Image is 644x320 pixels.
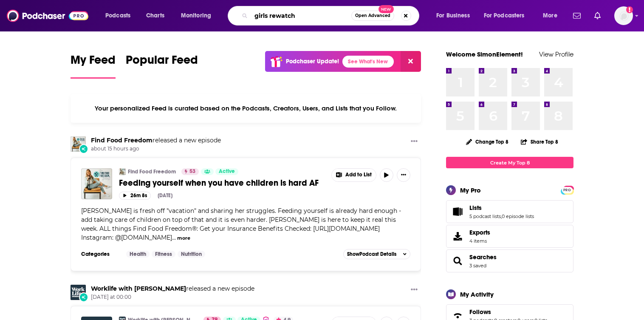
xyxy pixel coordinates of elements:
[469,229,490,236] span: Exports
[177,235,190,242] button: more
[436,10,470,22] span: For Business
[351,11,394,21] button: Open AdvancedNew
[539,50,573,58] a: View Profile
[460,290,494,298] div: My Activity
[343,249,410,259] button: ShowPodcast Details
[469,308,547,316] a: Follows
[146,10,164,22] span: Charts
[397,168,410,182] button: Show More Button
[71,53,116,72] span: My Feed
[175,9,222,23] button: open menu
[105,10,130,22] span: Podcasts
[469,253,497,261] a: Searches
[81,168,112,199] img: Feeding yourself when you have children is hard AF
[219,167,235,176] span: Active
[126,53,198,79] a: Popular Feed
[181,10,211,22] span: Monitoring
[71,285,86,300] img: Worklife with Adam Grant
[158,193,172,198] div: [DATE]
[407,136,421,147] button: Show More Button
[469,308,491,316] span: Follows
[99,9,141,23] button: open menu
[614,6,633,25] button: Show profile menu
[355,14,390,18] span: Open Advanced
[91,285,186,292] a: Worklife with Adam Grant
[172,234,176,241] span: ...
[178,251,205,258] a: Nutrition
[446,200,573,223] span: Lists
[119,192,151,200] button: 26m 8s
[81,207,401,241] span: [PERSON_NAME] is fresh off "vacation" and sharing her struggles. Feeding yourself is already hard...
[91,145,221,153] span: about 15 hours ago
[119,168,126,175] img: Find Food Freedom
[79,144,88,153] div: New Episode
[345,172,372,178] span: Add to List
[236,6,427,25] div: Search podcasts, credits, & more...
[502,213,534,219] a: 0 episode lists
[407,285,421,295] button: Show More Button
[570,8,584,23] a: Show notifications dropdown
[626,6,633,13] svg: Add a profile image
[126,53,198,72] span: Popular Feed
[469,213,501,219] a: 5 podcast lists
[478,9,537,23] button: open menu
[251,9,351,23] input: Search podcasts, credits, & more...
[469,263,486,269] a: 3 saved
[449,206,466,218] a: Lists
[152,251,175,258] a: Fitness
[141,9,169,23] a: Charts
[614,6,633,25] span: Logged in as SimonElement
[119,178,325,188] a: Feeding yourself when you have children is hard AF
[562,187,572,193] span: PRO
[537,9,568,23] button: open menu
[446,225,573,248] a: Exports
[347,251,396,257] span: Show Podcast Details
[215,168,238,175] a: Active
[126,251,150,258] a: Health
[430,9,480,23] button: open menu
[469,238,490,244] span: 4 items
[591,8,604,23] a: Show notifications dropdown
[91,136,221,144] h3: released a new episode
[562,187,572,193] a: PRO
[460,186,481,194] div: My Pro
[79,292,88,302] div: New Episode
[71,94,421,123] div: Your personalized Feed is curated based on the Podcasts, Creators, Users, and Lists that you Follow.
[286,58,339,65] p: Podchaser Update!
[342,56,394,68] a: See What's New
[7,8,88,24] img: Podchaser - Follow, Share and Rate Podcasts
[378,5,394,13] span: New
[543,10,557,22] span: More
[446,157,573,168] a: Create My Top 8
[91,136,153,144] a: Find Food Freedom
[520,133,559,150] button: Share Top 8
[446,249,573,272] span: Searches
[91,294,254,301] span: [DATE] at 00:00
[469,204,482,212] span: Lists
[461,136,514,147] button: Change Top 8
[181,168,199,175] a: 53
[484,10,525,22] span: For Podcasters
[91,285,254,293] h3: released a new episode
[71,53,116,79] a: My Feed
[81,251,119,258] h3: Categories
[119,178,319,188] span: Feeding yourself when you have children is hard AF
[501,213,502,219] span: ,
[614,6,633,25] img: User Profile
[332,169,376,181] button: Show More Button
[469,204,534,212] a: Lists
[449,230,466,242] span: Exports
[446,50,523,58] a: Welcome SimonElement!
[128,168,176,175] a: Find Food Freedom
[449,255,466,267] a: Searches
[71,136,86,152] img: Find Food Freedom
[189,167,195,176] span: 53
